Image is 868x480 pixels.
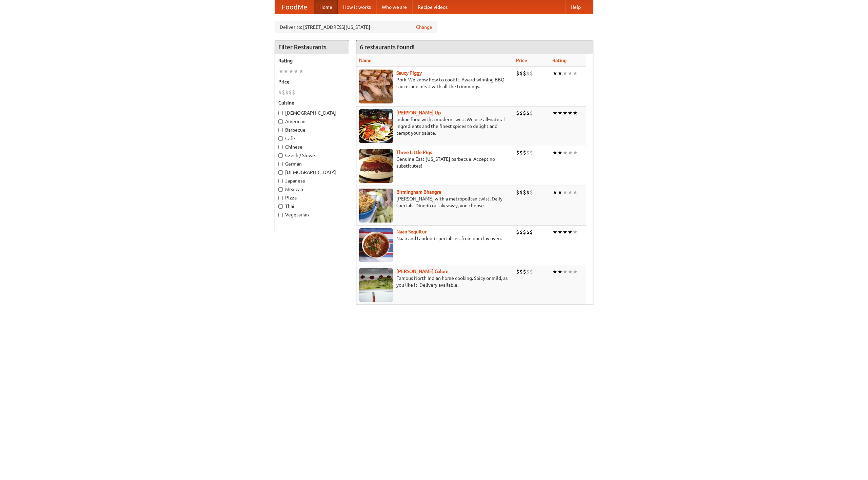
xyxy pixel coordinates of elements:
[568,268,573,275] li: ★
[552,149,557,156] li: ★
[278,110,346,116] label: [DEMOGRAPHIC_DATA]
[530,70,533,77] li: $
[565,0,586,14] a: Help
[516,228,519,236] li: $
[573,109,578,117] li: ★
[563,228,568,236] li: ★
[282,89,285,96] li: $
[294,68,299,75] li: ★
[557,109,563,117] li: ★
[557,149,563,156] li: ★
[552,109,557,117] li: ★
[278,170,283,175] input: [DEMOGRAPHIC_DATA]
[278,68,283,75] li: ★
[283,68,289,75] li: ★
[523,70,526,77] li: $
[285,89,289,96] li: $
[563,109,568,117] li: ★
[523,109,526,117] li: $
[275,40,349,54] h4: Filter Restaurants
[278,99,346,106] h5: Cuisine
[523,189,526,196] li: $
[278,145,283,149] input: Chinese
[530,268,533,275] li: $
[519,149,523,156] li: $
[516,70,519,77] li: $
[314,0,338,14] a: Home
[278,213,283,217] input: Vegetarian
[278,196,283,200] input: Pizza
[278,78,346,85] h5: Price
[416,24,432,31] a: Change
[557,189,563,196] li: ★
[526,109,530,117] li: $
[519,70,523,77] li: $
[278,160,346,167] label: German
[278,187,283,192] input: Mexican
[278,152,346,159] label: Czech / Slovak
[396,189,441,195] a: Birmingham Bhangra
[563,149,568,156] li: ★
[278,177,346,184] label: Japanese
[359,116,511,136] p: Indian food with a modern twist. We use all-natural ingredients and the finest spices to delight ...
[278,119,283,124] input: American
[568,70,573,77] li: ★
[568,109,573,117] li: ★
[278,162,283,166] input: German
[552,268,557,275] li: ★
[526,189,530,196] li: $
[530,149,533,156] li: $
[359,76,511,90] p: Pork. We know how to cook it. Award-winning BBQ sauce, and meat with all the trimmings.
[396,150,432,155] a: Three Little Pigs
[359,228,393,262] img: naansequitur.jpg
[530,189,533,196] li: $
[396,269,449,274] a: [PERSON_NAME] Galore
[278,203,346,210] label: Thai
[359,275,511,288] p: Famous North Indian home cooking. Spicy or mild, as you like it. Delivery available.
[359,268,393,302] img: currygalore.jpg
[563,268,568,275] li: ★
[519,189,523,196] li: $
[278,211,346,218] label: Vegetarian
[359,58,372,63] a: Name
[557,70,563,77] li: ★
[568,149,573,156] li: ★
[396,70,422,76] a: Saucy Piggy
[526,149,530,156] li: $
[359,70,393,103] img: saucy.jpg
[526,228,530,236] li: $
[275,0,314,14] a: FoodMe
[396,110,441,115] a: [PERSON_NAME] Up
[552,189,557,196] li: ★
[278,169,346,176] label: [DEMOGRAPHIC_DATA]
[359,195,511,209] p: [PERSON_NAME] with a metropolitan twist. Daily specials. Dine-in or takeaway, you choose.
[278,89,282,96] li: $
[360,44,415,50] ng-pluralize: 6 restaurants found!
[557,268,563,275] li: ★
[573,149,578,156] li: ★
[523,149,526,156] li: $
[516,109,519,117] li: $
[289,68,294,75] li: ★
[359,149,393,183] img: littlepigs.jpg
[359,156,511,169] p: Genuine East [US_STATE] barbecue. Accept no substitutes!
[278,135,346,142] label: Cafe
[516,58,527,63] a: Price
[278,128,283,132] input: Barbecue
[568,189,573,196] li: ★
[552,58,567,63] a: Rating
[289,89,292,96] li: $
[519,109,523,117] li: $
[396,229,427,234] b: Naan Sequitur
[278,57,346,64] h5: Rating
[376,0,412,14] a: Who we are
[278,136,283,141] input: Cafe
[278,127,346,133] label: Barbecue
[278,118,346,125] label: American
[278,179,283,183] input: Japanese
